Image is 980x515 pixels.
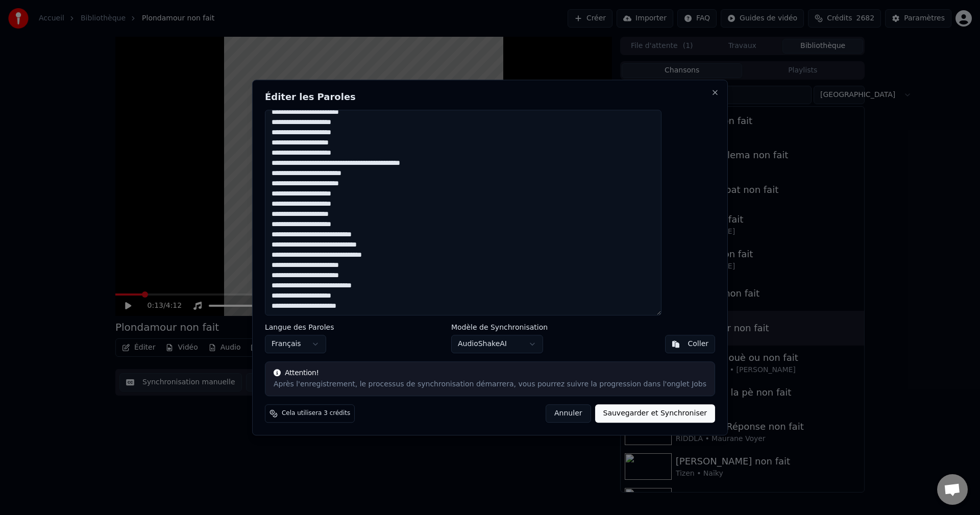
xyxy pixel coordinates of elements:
span: Cela utilisera 3 crédits [282,409,350,418]
div: Attention! [274,368,706,378]
button: Coller [665,335,716,353]
div: Après l'enregistrement, le processus de synchronisation démarrera, vous pourrez suivre la progres... [274,379,706,389]
label: Langue des Paroles [265,324,334,331]
button: Annuler [546,404,591,423]
button: Sauvegarder et Synchroniser [595,404,716,423]
div: Coller [688,339,709,349]
h2: Éditer les Paroles [265,92,715,102]
label: Modèle de Synchronisation [451,324,548,331]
